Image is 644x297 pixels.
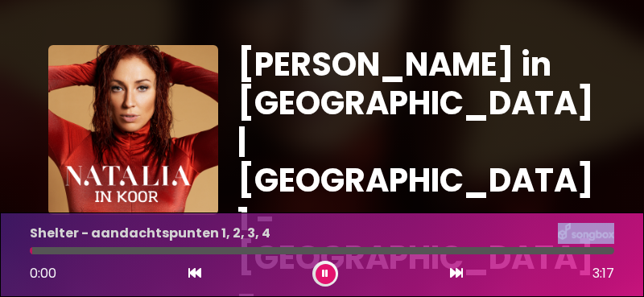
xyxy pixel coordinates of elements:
img: YTVS25JmS9CLUqXqkEhs [48,45,218,215]
p: Shelter - aandachtspunten 1, 2, 3, 4 [30,224,270,243]
img: songbox-logo-white.png [558,223,614,244]
span: 3:17 [592,264,614,283]
span: 0:00 [30,264,56,283]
